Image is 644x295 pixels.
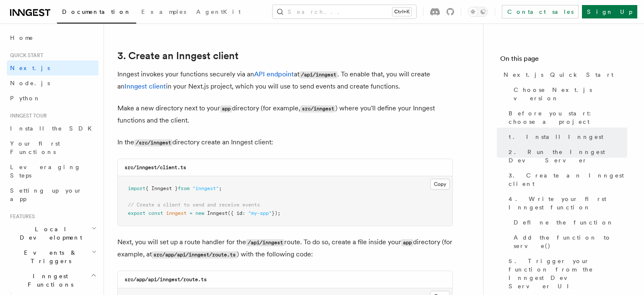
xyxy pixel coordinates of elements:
[134,139,172,146] code: /src/inngest
[502,5,579,18] a: Contact sales
[10,164,81,179] span: Leveraging Steps
[401,239,413,246] code: app
[7,91,99,106] a: Python
[10,125,97,132] span: Install the SDK
[509,195,627,211] span: 4. Write your first Inngest function
[117,50,239,62] a: 3. Create an Inngest client
[7,60,99,76] a: Next.js
[273,5,416,18] button: Search...Ctrl+K
[10,65,50,71] span: Next.js
[207,210,228,216] span: Inngest
[246,239,284,246] code: /api/inngest
[509,133,603,141] span: 1. Install Inngest
[125,277,207,282] code: src/app/api/inngest/route.ts
[509,109,627,126] span: Before you start: choose a project
[117,102,453,126] p: Make a new directory next to your directory (for example, ) where you'll define your Inngest func...
[7,159,99,183] a: Leveraging Steps
[7,225,91,242] span: Local Development
[10,95,41,102] span: Python
[7,112,47,119] span: Inngest tour
[152,251,237,258] code: src/app/api/inngest/route.ts
[125,82,166,90] a: Inngest client
[272,210,280,216] span: });
[7,76,99,91] a: Node.js
[300,105,335,112] code: src/inngest
[509,257,627,290] span: 5. Trigger your function from the Inngest Dev Server UI
[117,136,453,149] p: In the directory create an Inngest client:
[125,164,186,170] code: src/inngest/client.ts
[128,202,260,208] span: // Create a client to send and receive events
[510,215,627,230] a: Define the function
[510,230,627,253] a: Add the function to serve()
[7,213,35,220] span: Features
[10,187,82,202] span: Setting up your app
[7,222,99,245] button: Local Development
[505,144,627,168] a: 2. Run the Inngest Dev Server
[7,272,91,289] span: Inngest Functions
[10,80,50,86] span: Node.js
[505,106,627,129] a: Before you start: choose a project
[505,129,627,144] a: 1. Install Inngest
[117,68,453,92] p: Inngest invokes your functions securely via an at . To enable that, you will create an in your Ne...
[191,3,246,23] a: AgentKit
[509,148,627,164] span: 2. Run the Inngest Dev Server
[7,30,99,45] a: Home
[7,52,43,59] span: Quick start
[57,3,136,23] a: Documentation
[7,183,99,206] a: Setting up your app
[509,171,627,188] span: 3. Create an Inngest client
[254,70,294,78] a: API endpoint
[166,210,187,216] span: inngest
[504,70,613,79] span: Next.js Quick Start
[7,245,99,269] button: Events & Triggers
[228,210,242,216] span: ({ id
[10,34,34,42] span: Home
[500,67,627,82] a: Next.js Quick Start
[430,179,450,190] button: Copy
[62,8,131,15] span: Documentation
[514,218,614,227] span: Define the function
[196,8,241,15] span: AgentKit
[7,136,99,159] a: Your first Functions
[178,185,190,191] span: from
[145,185,178,191] span: { Inngest }
[220,105,232,112] code: app
[582,5,637,18] a: Sign Up
[7,248,91,265] span: Events & Triggers
[242,210,245,216] span: :
[500,54,627,67] h4: On this page
[148,210,163,216] span: const
[248,210,272,216] span: "my-app"
[195,210,204,216] span: new
[192,185,219,191] span: "inngest"
[128,210,145,216] span: export
[190,210,192,216] span: =
[392,8,411,16] kbd: Ctrl+K
[505,191,627,215] a: 4. Write your first Inngest function
[117,236,453,261] p: Next, you will set up a route handler for the route. To do so, create a file inside your director...
[128,185,145,191] span: import
[10,140,60,155] span: Your first Functions
[141,8,186,15] span: Examples
[514,233,627,250] span: Add the function to serve()
[514,86,627,102] span: Choose Next.js version
[510,82,627,106] a: Choose Next.js version
[299,71,338,78] code: /api/inngest
[505,253,627,294] a: 5. Trigger your function from the Inngest Dev Server UI
[219,185,222,191] span: ;
[468,7,488,17] button: Toggle dark mode
[7,121,99,136] a: Install the SDK
[7,269,99,292] button: Inngest Functions
[505,168,627,191] a: 3. Create an Inngest client
[136,3,191,23] a: Examples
